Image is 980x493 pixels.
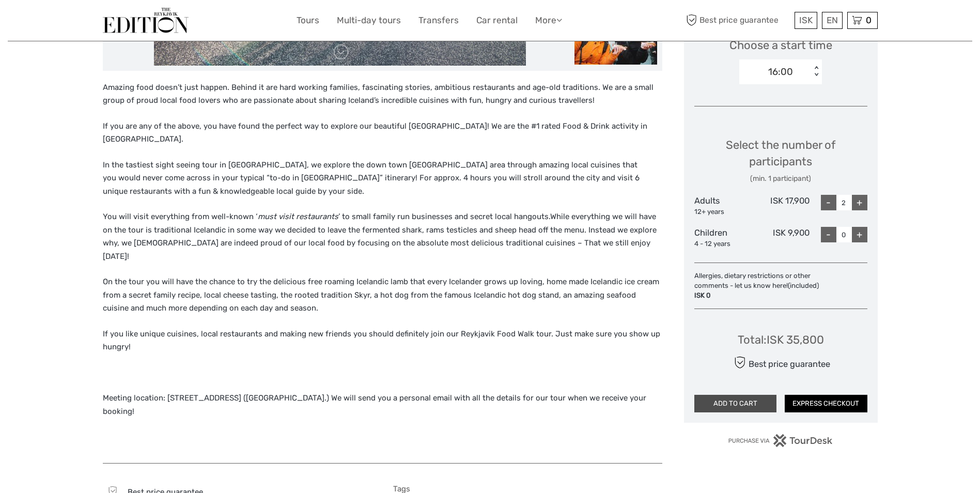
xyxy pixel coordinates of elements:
p: If you like unique cuisines, local restaurants and making new friends you should definitely join ... [103,328,662,354]
p: On the tour you will have the chance to try the delicious free roaming Icelandic lamb that every ... [103,275,662,315]
p: We're away right now. Please check back later! [14,18,117,26]
span: ISK [799,15,813,25]
div: - [821,195,836,210]
div: (min. 1 participant) [694,174,867,184]
div: EN [822,12,843,29]
div: Total : ISK 35,800 [738,332,824,348]
div: Allergies, dietary restrictions or other comments - let us know here! (included) [694,271,824,301]
a: More [535,13,562,28]
a: Car rental [476,13,518,28]
button: EXPRESS CHECKOUT [785,395,867,412]
span: 0 [864,15,873,25]
div: < > [812,66,821,77]
a: Transfers [418,13,459,28]
div: - [821,227,836,242]
p: Amazing food doesn’t just happen. Behind it are hard working families, fascinating stories, ambit... [103,81,662,107]
span: Choose a start time [729,37,832,53]
div: + [852,195,867,210]
div: 16:00 [768,65,793,79]
img: PurchaseViaTourDesk.png [728,434,833,447]
img: The Reykjavík Edition [103,8,189,33]
a: Tours [297,13,319,28]
div: Best price guarantee [731,353,830,372]
p: If you are any of the above, you have found the perfect way to explore our beautiful [GEOGRAPHIC_... [103,120,662,146]
a: Multi-day tours [337,13,401,28]
div: + [852,227,867,242]
em: must visit restaurants [258,212,338,221]
p: Meeting location: [STREET_ADDRESS] ([GEOGRAPHIC_DATA].) We will send you a personal email with al... [103,392,662,418]
div: ISK 9,900 [752,227,810,249]
div: Select the number of participants [694,137,867,184]
div: ISK 17,900 [752,195,810,217]
p: You will visit everything from well-known ‘ ’ to small family run businesses and secret local han... [103,210,662,263]
button: ADD TO CART [694,395,777,412]
button: Open LiveChat chat widget [119,16,131,28]
span: Best price guarantee [684,12,792,29]
div: Adults [694,195,752,217]
p: In the tastiest sight seeing tour in [GEOGRAPHIC_DATA], we explore the down town [GEOGRAPHIC_DATA... [103,159,662,198]
div: 4 - 12 years [694,239,752,249]
div: ISK 0 [694,291,819,301]
div: 12+ years [694,207,752,217]
div: Children [694,227,752,249]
